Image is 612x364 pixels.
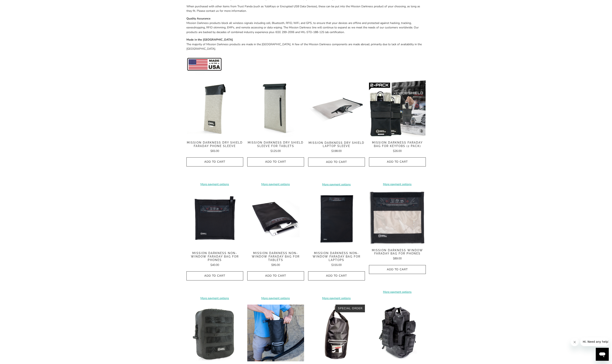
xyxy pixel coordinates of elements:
[2,3,29,6] span: Hi. Need any help?
[186,191,243,247] img: Mission Darkness Non-Window Faraday Bag for Phones
[186,4,426,13] p: When purchased with other items from Trust Panda (such as YubiKeys or Encrypted USB Data Devices)...
[369,249,426,261] a: Mission Darkness Window Faraday Bag for Phones $89.00
[571,338,579,346] iframe: Close message
[247,191,304,247] img: Mission Darkness Non-Window Faraday Bag for Tablets
[186,305,243,361] a: Mission Darkness Dry Shield MOLLE Pouch (Gen 2) - Trust Panda Mission Darkness Dry Shield MOLLE P...
[369,305,426,361] img: Mission Darkness Dry Shield Faraday Backpack 40L Drybag
[186,141,243,148] span: Mission Darkness Dry Shield Faraday Phone Sleeve
[580,337,609,346] iframe: Message from company
[308,158,365,167] button: Add to Cart
[393,149,402,153] span: $26.00
[373,268,422,271] span: Add to Cart
[247,80,304,137] img: Mission Darkness Dry Shield Sleeve For Tablets
[247,251,304,262] span: Mission Darkness Non-Window Faraday Bag for Tablets
[369,141,426,148] span: Mission Darkness Faraday Bag for Keyfobs (2 pack)
[331,149,342,153] span: $198.00
[393,257,402,260] span: $89.00
[186,271,243,280] button: Add to Cart
[186,191,243,247] a: Mission Darkness Non-Window Faraday Bag for Phones Mission Darkness Non-Window Faraday Bag for Ph...
[247,305,304,361] img: Mission Darkness Dry Shield Faraday Tote 7L
[338,306,362,310] span: Special Order
[252,274,300,278] span: Add to Cart
[369,191,426,244] img: Mission Darkness Window Faraday Bag for Phones
[312,274,361,278] span: Add to Cart
[369,157,426,166] button: Add to Cart
[331,263,342,267] span: $155.00
[308,80,365,137] a: Mission Darkness Dry Shield Laptop Sleeve Mission Darkness Dry Shield Laptop Sleeve
[308,80,365,137] img: Mission Darkness Dry Shield Laptop Sleeve
[596,348,609,361] iframe: Button to launch messaging window
[252,160,300,164] span: Add to Cart
[191,160,239,164] span: Add to Cart
[308,271,365,280] button: Add to Cart
[308,305,365,361] a: Mission Darkness Dry Shield Faraday Tote 15L Mission Darkness Dry Shield Faraday Tote 15L
[186,38,426,51] p: The majority of Mission Darkness products are made in the [GEOGRAPHIC_DATA]. A few of the Mission...
[247,251,304,267] a: Mission Darkness Non-Window Faraday Bag for Tablets $95.00
[369,80,426,137] img: Mission Darkness Faraday Bag for Keyfobs (2 pack)
[308,141,365,148] span: Mission Darkness Dry Shield Laptop Sleeve
[247,141,304,153] a: Mission Darkness Dry Shield Sleeve For Tablets $125.00
[210,263,219,267] span: $40.00
[308,305,365,361] img: Mission Darkness Dry Shield Faraday Tote 15L
[369,305,426,361] a: Mission Darkness Dry Shield Faraday Backpack 40L Drybag Mission Darkness Dry Shield Faraday Backp...
[186,296,243,301] a: More payment options
[369,80,426,137] a: Mission Darkness Faraday Bag for Keyfobs (2 pack) Mission Darkness Faraday Bag for Keyfobs (2 pack)
[369,290,426,294] a: More payment options
[186,251,243,267] a: Mission Darkness Non-Window Faraday Bag for Phones $40.00
[308,141,365,154] a: Mission Darkness Dry Shield Laptop Sleeve $198.00
[270,149,281,153] span: $125.00
[308,296,365,301] a: More payment options
[373,160,422,164] span: Add to Cart
[186,305,243,361] img: Mission Darkness Dry Shield MOLLE Pouch (Gen 2) - Trust Panda
[186,17,211,20] strong: Quality Assurance
[247,296,304,301] a: More payment options
[369,141,426,153] a: Mission Darkness Faraday Bag for Keyfobs (2 pack) $26.00
[308,191,365,247] a: Mission Darkness Non-Window Faraday Bag for Laptops Mission Darkness Non-Window Faraday Bag for L...
[247,157,304,166] button: Add to Cart
[186,251,243,262] span: Mission Darkness Non-Window Faraday Bag for Phones
[369,265,426,274] button: Add to Cart
[247,271,304,280] button: Add to Cart
[186,80,243,137] a: Mission Darkness Dry Shield Faraday Phone Sleeve - Trust Panda Mission Darkness Dry Shield Farada...
[247,141,304,148] span: Mission Darkness Dry Shield Sleeve For Tablets
[210,149,219,153] span: $65.00
[247,191,304,247] a: Mission Darkness Non-Window Faraday Bag for Tablets Mission Darkness Non-Window Faraday Bag for T...
[186,157,243,166] button: Add to Cart
[186,38,233,42] strong: Made in the [GEOGRAPHIC_DATA]
[308,251,365,262] span: Mission Darkness Non-Window Faraday Bag for Laptops
[186,182,243,187] a: More payment options
[191,274,239,278] span: Add to Cart
[186,80,243,137] img: Mission Darkness Dry Shield Faraday Phone Sleeve - Trust Panda
[369,249,426,256] span: Mission Darkness Window Faraday Bag for Phones
[271,263,280,267] span: $95.00
[308,251,365,267] a: Mission Darkness Non-Window Faraday Bag for Laptops $155.00
[186,16,426,35] p: Mission Darkness products block all wireless signals including cell, Bluetooth, RFID, WiFi, and G...
[247,305,304,361] a: Mission Darkness Dry Shield Faraday Tote 7L Mission Darkness Dry Shield Faraday Tote 7L
[369,182,426,187] a: More payment options
[247,80,304,137] a: Mission Darkness Dry Shield Sleeve For Tablets Mission Darkness Dry Shield Sleeve For Tablets
[312,160,361,164] span: Add to Cart
[247,182,304,187] a: More payment options
[186,141,243,153] a: Mission Darkness Dry Shield Faraday Phone Sleeve $65.00
[308,182,365,187] a: More payment options
[308,191,365,247] img: Mission Darkness Non-Window Faraday Bag for Laptops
